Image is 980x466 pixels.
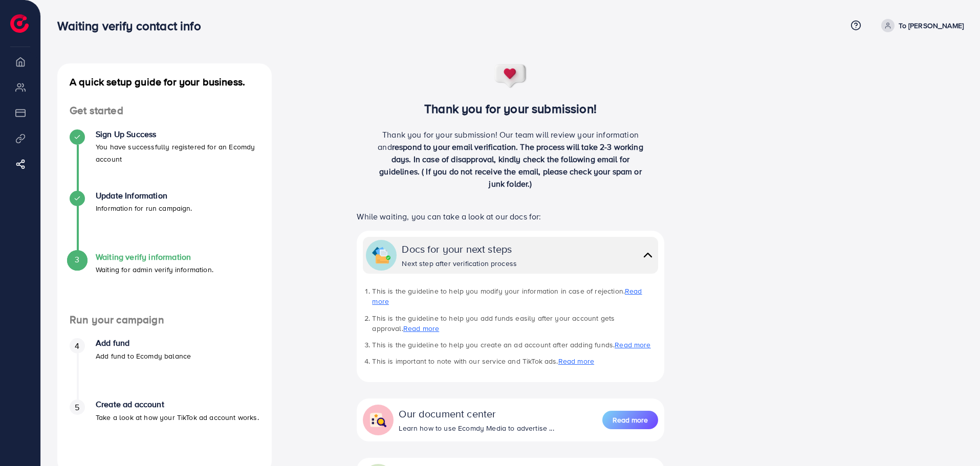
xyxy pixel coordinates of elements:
[641,248,655,262] img: collapse
[75,254,79,265] span: 3
[379,141,643,189] span: respond to your email verification. The process will take 2-3 working days. In case of disapprova...
[399,406,554,421] div: Our document center
[10,14,29,33] img: logo
[96,350,191,362] p: Add fund to Ecomdy balance
[369,411,387,429] img: collapse
[402,258,517,269] div: Next step after verification process
[57,76,272,88] h4: A quick setup guide for your business.
[357,210,664,223] p: While waiting, you can take a look at our docs for:
[372,340,658,350] li: This is the guideline to help you create an ad account after adding funds.
[937,420,972,458] iframe: Chat
[372,246,390,264] img: collapse
[96,191,192,201] h4: Update Information
[96,202,192,214] p: Information for run campaign.
[57,400,272,461] li: Create ad account
[96,252,213,262] h4: Waiting verify information
[96,129,259,139] h4: Sign Up Success
[57,338,272,400] li: Add fund
[602,410,658,430] a: Read more
[57,129,272,191] li: Sign Up Success
[75,402,79,413] span: 5
[372,356,658,366] li: This is important to note with our service and TikTok ads.
[96,338,191,348] h4: Add fund
[374,128,647,190] p: Thank you for your submission! Our team will review your information and
[558,356,594,366] a: Read more
[96,400,259,409] h4: Create ad account
[602,411,658,429] button: Read more
[613,415,648,425] span: Read more
[494,63,528,89] img: success
[57,314,272,326] h4: Run your campaign
[57,191,272,252] li: Update Information
[402,241,517,256] div: Docs for your next steps
[877,19,964,32] a: To [PERSON_NAME]
[372,313,658,334] li: This is the guideline to help you add funds easily after your account gets approval.
[96,263,213,276] p: Waiting for admin verify information.
[399,423,554,433] div: Learn how to use Ecomdy Media to advertise ...
[96,141,259,165] p: You have successfully registered for an Ecomdy account
[372,286,642,306] a: Read more
[96,411,259,424] p: Take a look at how your TikTok ad account works.
[57,252,272,314] li: Waiting verify information
[57,18,209,33] h3: Waiting verify contact info
[57,104,272,117] h4: Get started
[372,286,658,307] li: This is the guideline to help you modify your information in case of rejection.
[75,340,79,352] span: 4
[615,340,650,350] a: Read more
[340,101,681,116] h3: Thank you for your submission!
[899,19,964,32] p: To [PERSON_NAME]
[403,323,439,334] a: Read more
